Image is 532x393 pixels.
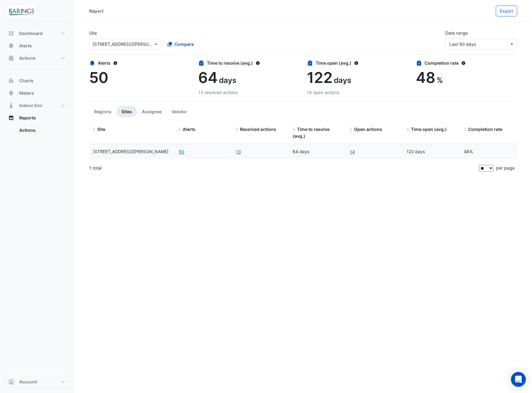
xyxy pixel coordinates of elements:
[19,78,33,84] span: Charts
[464,126,513,133] div: Completion (%) = Resolved Actions / (Resolved Actions + Open Actions)
[183,127,195,132] span: Alerts
[19,55,36,61] span: Actions
[468,127,502,132] span: Completion rate
[97,127,105,132] span: Site
[137,106,167,117] button: Assignee
[500,8,513,14] span: Export
[89,8,103,14] div: Report
[219,76,236,85] span: days
[19,43,32,49] span: Alerts
[236,148,241,155] a: 13
[8,43,14,49] app-icon: Alerts
[5,124,69,139] div: Reports
[93,149,168,154] span: 40 Miller St
[307,68,333,87] span: 122
[14,124,69,136] a: Actions
[7,5,35,17] img: Company Logo
[354,127,382,132] span: Open actions
[174,41,194,47] span: Compare
[8,78,14,84] app-icon: Charts
[496,165,515,171] span: per page
[8,55,14,61] app-icon: Actions
[5,87,69,99] button: Meters
[8,90,14,96] app-icon: Meters
[5,40,69,52] button: Alerts
[416,60,517,66] div: Completion rate
[307,89,408,96] div: 14 open actions
[89,68,108,87] span: 50
[449,41,476,47] span: 21 May 25 - 19 Aug 25
[164,39,198,50] button: Compare
[8,115,14,121] app-icon: Reports
[411,127,447,132] span: Time open (avg.)
[19,90,34,96] span: Meters
[445,39,517,50] button: Last 90 days
[198,89,300,96] div: 13 resolved actions
[178,148,185,155] button: 50
[445,30,468,36] label: Date range
[5,27,69,40] button: Dashboard
[19,379,37,385] span: Account
[19,102,42,109] span: Indoor Env
[5,99,69,112] button: Indoor Env
[307,60,408,66] div: Time open (avg.)
[416,68,435,87] span: 48
[407,148,456,155] div: 122 days
[293,148,342,155] div: 64 days
[5,112,69,124] button: Reports
[5,376,69,388] button: Account
[89,106,116,117] button: Regions
[116,106,137,117] button: Sites
[198,68,218,87] span: 64
[437,76,443,85] span: %
[496,6,517,16] button: Export
[8,102,14,109] app-icon: Indoor Env
[89,60,191,66] div: Alerts
[89,160,478,176] div: 1 total
[240,127,276,132] span: Resolved actions
[167,106,192,117] button: Vendor
[5,52,69,64] button: Actions
[19,30,43,37] span: Dashboard
[19,115,36,121] span: Reports
[511,372,526,387] div: Open Intercom Messenger
[89,30,97,36] label: Site
[8,30,14,37] app-icon: Dashboard
[198,60,300,66] div: Time to resolve (avg.)
[293,127,329,139] span: Time to resolve (avg.)
[334,76,351,85] span: days
[350,148,355,155] a: 14
[464,148,513,155] div: 48%
[5,75,69,87] button: Charts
